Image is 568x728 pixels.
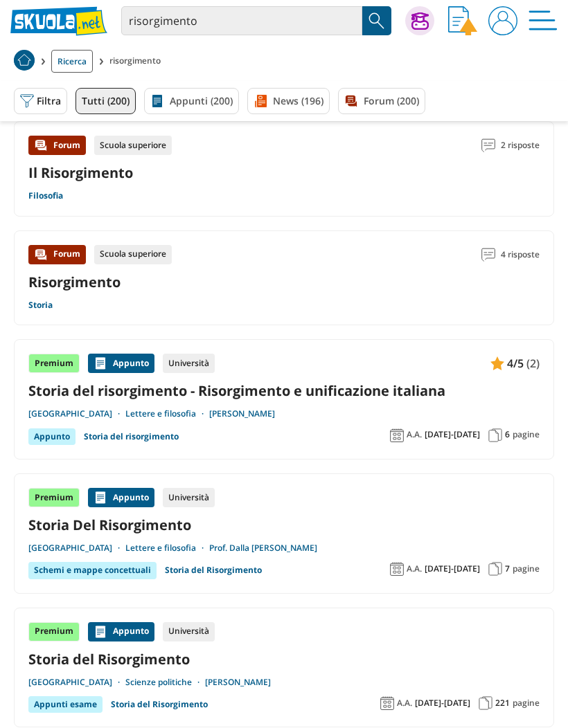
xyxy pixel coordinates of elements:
[88,622,154,641] div: Appunto
[84,428,179,445] a: Storia del risorgimento
[28,677,125,688] a: [GEOGRAPHIC_DATA]
[111,696,208,713] a: Storia del Risorgimento
[425,563,480,574] span: [DATE]-[DATE]
[501,245,540,264] span: 4 risposte
[415,698,470,709] span: [DATE]-[DATE]
[125,408,209,419] a: Lettere e filosofia
[34,248,48,262] img: Forum contenuto
[88,354,154,373] div: Appunto
[28,516,540,534] a: Storia Del Risorgimento
[362,6,391,35] button: Search Button
[28,428,76,445] div: Appunto
[513,563,540,574] span: pagine
[28,300,53,311] a: Storia
[507,354,524,372] span: 4/5
[479,696,492,710] img: Pagine
[488,6,517,35] img: User avatar
[28,488,80,507] div: Premium
[390,428,404,442] img: Anno accademico
[144,88,239,114] a: Appunti (200)
[28,650,540,668] a: Storia del Risorgimento
[254,94,267,108] img: News filtro contenuto
[51,50,93,73] a: Ricerca
[28,408,125,419] a: [GEOGRAPHIC_DATA]
[28,354,80,373] div: Premium
[513,429,540,440] span: pagine
[94,491,107,504] img: Appunti contenuto
[366,10,387,31] img: Cerca appunti, riassunti o versioni
[488,562,502,576] img: Pagine
[490,356,504,370] img: Appunti contenuto
[505,563,510,574] span: 7
[163,488,215,507] div: Università
[150,94,164,108] img: Appunti filtro contenuto
[163,354,215,373] div: Università
[121,6,362,35] input: Cerca appunti, riassunti o versioni
[344,94,358,108] img: Forum filtro contenuto
[94,136,172,155] div: Scuola superiore
[28,163,133,182] a: Il Risorgimento
[425,429,480,440] span: [DATE]-[DATE]
[94,356,107,370] img: Appunti contenuto
[14,88,67,114] button: Filtra
[513,698,540,709] span: pagine
[88,488,154,507] div: Appunto
[165,562,262,579] a: Storia del Risorgimento
[529,6,558,35] img: Menù
[34,138,48,152] img: Forum contenuto
[209,543,317,554] a: Prof. Dalla [PERSON_NAME]
[526,354,540,372] span: (2)
[501,136,540,155] span: 2 risposte
[28,190,63,201] a: Filosofia
[28,136,86,155] div: Forum
[125,677,205,688] a: Scienze politiche
[481,138,495,152] img: Commenti lettura
[94,625,107,639] img: Appunti contenuto
[338,88,425,114] a: Forum (200)
[28,245,86,264] div: Forum
[28,273,121,291] a: Risorgimento
[495,698,510,709] span: 221
[109,50,166,73] span: risorgimento
[28,696,103,713] div: Appunti esame
[411,12,429,30] img: Chiedi Tutor AI
[407,563,422,574] span: A.A.
[407,429,422,440] span: A.A.
[380,696,394,710] img: Anno accademico
[94,245,172,264] div: Scuola superiore
[163,622,215,641] div: Università
[397,698,412,709] span: A.A.
[488,428,502,442] img: Pagine
[28,543,125,554] a: [GEOGRAPHIC_DATA]
[20,94,34,108] img: Filtra filtri mobile
[247,88,330,114] a: News (196)
[14,50,35,73] a: Home
[481,248,495,262] img: Commenti lettura
[505,429,510,440] span: 6
[76,88,136,114] a: Tutti (200)
[14,50,35,71] img: Home
[28,562,157,579] div: Schemi e mappe concettuali
[390,562,404,576] img: Anno accademico
[209,408,275,419] a: [PERSON_NAME]
[28,381,540,400] a: Storia del risorgimento - Risorgimento e unificazione italiana
[448,6,477,35] img: Invia appunto
[125,543,209,554] a: Lettere e filosofia
[205,677,271,688] a: [PERSON_NAME]
[28,622,80,641] div: Premium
